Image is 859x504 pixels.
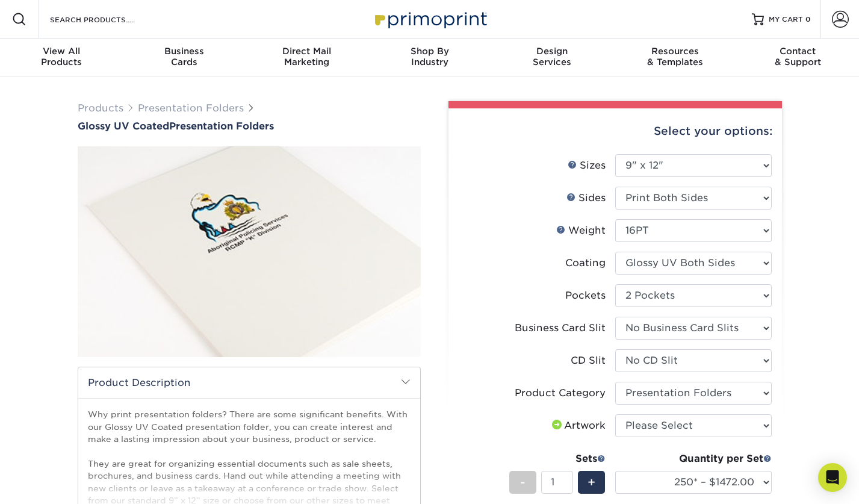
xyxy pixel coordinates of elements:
a: DesignServices [491,39,613,77]
div: Open Intercom Messenger [818,463,847,492]
img: Primoprint [370,6,490,32]
div: Weight [556,223,606,238]
div: Cards [123,46,246,67]
span: Direct Mail [246,46,368,57]
div: Sides [566,191,606,205]
div: Pockets [565,288,606,303]
span: MY CART [769,14,803,25]
img: Glossy UV Coated 01 [78,133,421,370]
span: Glossy UV Coated [78,120,169,132]
a: Resources& Templates [613,39,736,77]
span: Design [491,46,613,57]
div: Artwork [550,418,606,433]
div: Sets [509,452,606,466]
input: SEARCH PRODUCTS..... [49,12,166,26]
div: & Templates [613,46,736,67]
div: Services [491,46,613,67]
span: + [588,473,595,491]
div: Coating [565,256,606,270]
span: Resources [613,46,736,57]
div: Marketing [246,46,368,67]
h2: Product Description [78,367,420,398]
div: Industry [368,46,491,67]
a: Presentation Folders [138,102,244,114]
div: Sizes [568,158,606,173]
span: - [520,473,526,491]
a: BusinessCards [123,39,246,77]
div: CD Slit [571,353,606,368]
div: Quantity per Set [615,452,772,466]
span: 0 [805,15,811,23]
span: Business [123,46,246,57]
a: Contact& Support [736,39,859,77]
div: Business Card Slit [515,321,606,335]
span: Shop By [368,46,491,57]
a: Direct MailMarketing [246,39,368,77]
span: Contact [736,46,859,57]
a: Glossy UV CoatedPresentation Folders [78,120,421,132]
a: Products [78,102,123,114]
div: Select your options: [458,108,772,154]
div: Product Category [515,386,606,400]
h1: Presentation Folders [78,120,421,132]
div: & Support [736,46,859,67]
a: Shop ByIndustry [368,39,491,77]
